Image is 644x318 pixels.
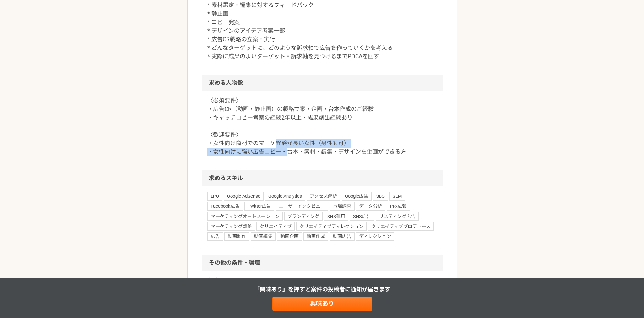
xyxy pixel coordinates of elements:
span: Google AdSense [224,192,264,200]
h2: その他の条件・環境 [202,255,443,271]
span: Twitter広告 [244,202,274,211]
a: 興味あり [272,297,372,311]
span: 動画制作 [224,232,249,241]
span: マーケティングオートメーション [207,212,283,221]
span: ユーザーインタビュー [276,202,328,211]
span: 動画編集 [251,232,276,241]
span: アクセス解析 [307,192,340,200]
span: 動画広告 [330,232,355,241]
span: SNS広告 [350,212,374,221]
span: 広告 [207,232,223,241]
span: 動画企画 [277,232,302,241]
p: 〈必須要件〉 ・広告CR（動画・静止画）の戦略立案・企画・台本作成のご経験 ・キャッチコピー考案の経験2年以上・成果創出経験あり 〈歓迎要件〉 ・女性向け商材でのマーケ経験が長い女性（男性も可）... [207,96,437,156]
h2: 求めるスキル [202,170,443,186]
span: ブランディング [284,212,323,221]
span: マーケティング戦略 [207,222,255,230]
span: クリエイティブディレクション [296,222,367,230]
span: クリエイティブ [256,222,295,230]
span: Google Analytics [265,192,305,200]
span: Facebook広告 [207,202,243,211]
span: データ分析 [356,202,385,211]
p: 「興味あり」を押すと 案件の投稿者に通知が届きます [254,285,390,294]
span: SNS運用 [324,212,348,221]
span: リスティング広告 [376,212,419,221]
h2: 求める人物像 [202,75,443,91]
span: LPO [207,192,222,200]
span: PR/広報 [387,202,410,211]
span: SEO [373,192,388,200]
span: 市場調査 [330,202,355,211]
span: 動画作成 [303,232,328,241]
span: Google広告 [342,192,372,200]
span: クリエイティブプロデュース [368,222,434,230]
span: ディレクション [356,232,394,241]
span: SEM [389,192,405,200]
